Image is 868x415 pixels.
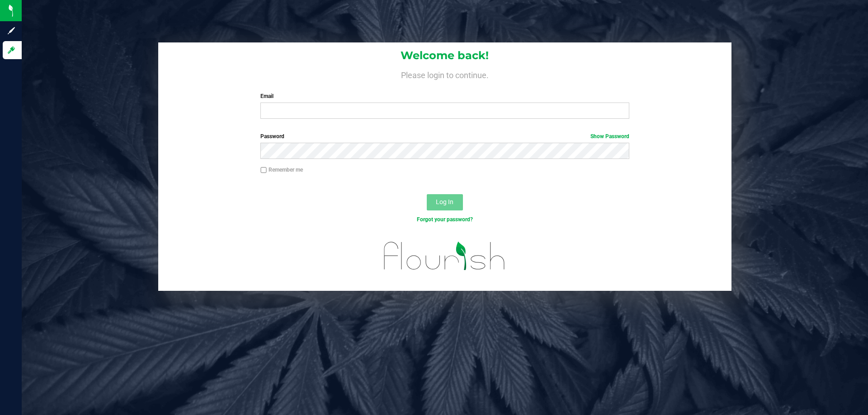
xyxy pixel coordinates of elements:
[158,69,731,79] h4: Please login to continue.
[260,166,303,174] label: Remember me
[158,50,731,61] h1: Welcome back!
[260,92,629,100] label: Email
[7,26,16,35] inline-svg: Sign up
[417,216,473,223] a: Forgot your password?
[373,233,516,279] img: flourish_logo.svg
[427,194,463,210] button: Log In
[590,133,629,140] a: Show Password
[436,198,453,205] span: Log In
[260,133,284,140] span: Password
[260,167,267,173] input: Remember me
[7,46,16,55] inline-svg: Log in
